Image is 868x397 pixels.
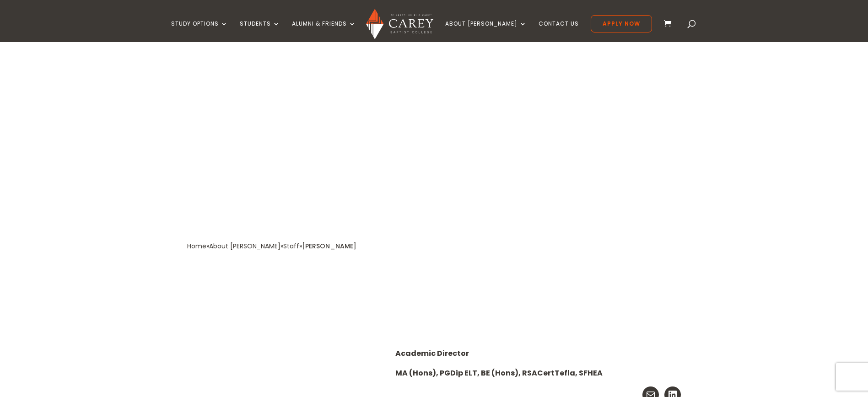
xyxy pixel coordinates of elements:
div: [PERSON_NAME] [302,240,356,252]
a: Alumni & Friends [292,21,356,42]
a: About [PERSON_NAME] [445,21,527,42]
strong: MA (Hons), PGDip ELT, BE (Hons), RSACertTefla, SFHEA [395,368,603,378]
a: Students [240,21,280,42]
a: Contact Us [539,21,579,42]
a: Apply Now [591,15,652,32]
img: Carey Baptist College [366,9,433,39]
a: Home [187,241,206,251]
a: About [PERSON_NAME] [209,241,280,251]
div: » » » [187,240,302,252]
strong: Academic Director [395,348,469,359]
a: Staff [283,241,299,251]
a: Study Options [171,21,228,42]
